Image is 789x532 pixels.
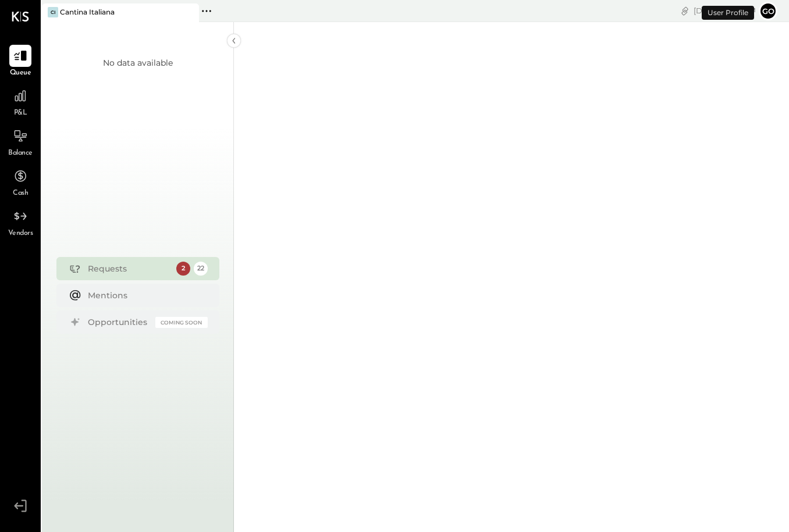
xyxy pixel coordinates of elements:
[679,5,691,17] div: copy link
[103,57,173,69] div: No data available
[194,262,208,276] div: 22
[1,125,40,159] a: Balance
[88,290,202,301] div: Mentions
[14,108,27,119] span: P&L
[702,6,754,20] div: User Profile
[694,5,756,16] div: [DATE]
[10,68,31,78] span: Queue
[8,148,33,159] span: Balance
[60,7,115,17] div: Cantina Italiana
[759,2,777,20] button: go
[88,263,170,274] div: Requests
[88,316,150,328] div: Opportunities
[13,188,28,199] span: Cash
[176,262,190,276] div: 2
[155,317,208,328] div: Coming Soon
[1,205,40,239] a: Vendors
[48,7,58,17] div: CI
[1,45,40,78] a: Queue
[1,85,40,119] a: P&L
[1,165,40,199] a: Cash
[8,228,33,239] span: Vendors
